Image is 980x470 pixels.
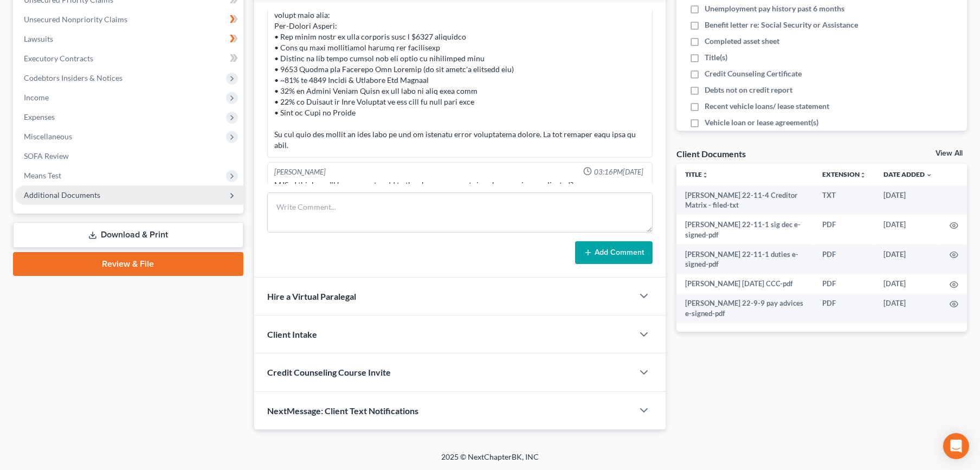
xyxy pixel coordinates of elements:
[15,146,243,166] a: SOFA Review
[705,3,844,14] span: Unemployment pay history past 6 months
[15,10,243,29] a: Unsecured Nonpriority Claims
[705,36,779,47] span: Completed asset sheet
[676,148,746,159] div: Client Documents
[267,329,317,339] span: Client Intake
[926,172,932,178] i: expand_more
[24,15,127,24] span: Unsecured Nonpriority Claims
[814,185,875,215] td: TXT
[814,294,875,324] td: PDF
[676,274,814,294] td: [PERSON_NAME] [DATE] CCC-pdf
[274,179,646,190] div: MJS - I think you'll have more to add to the above comment since her case is complicated?
[702,172,708,178] i: unfold_more
[24,132,72,141] span: Miscellaneous
[705,85,792,95] span: Debts not on credit report
[274,167,326,177] div: [PERSON_NAME]
[15,29,243,49] a: Lawsuits
[685,170,708,178] a: Titleunfold_more
[676,215,814,244] td: [PERSON_NAME] 22-11-1 sig dec e-signed-pdf
[705,117,818,128] span: Vehicle loan or lease agreement(s)
[676,294,814,324] td: [PERSON_NAME] 22-9-9 pay advices e-signed-pdf
[705,68,802,79] span: Credit Counseling Certificate
[943,433,969,459] div: Open Intercom Messenger
[875,244,941,274] td: [DATE]
[875,274,941,294] td: [DATE]
[15,49,243,68] a: Executory Contracts
[594,167,643,177] span: 03:16PM[DATE]
[884,170,932,178] a: Date Added expand_more
[24,34,53,43] span: Lawsuits
[13,252,243,276] a: Review & File
[267,367,391,377] span: Credit Counseling Course Invite
[24,93,49,102] span: Income
[814,215,875,244] td: PDF
[267,291,356,301] span: Hire a Virtual Paralegal
[822,170,866,178] a: Extensionunfold_more
[575,241,653,264] button: Add Comment
[24,151,69,160] span: SOFA Review
[676,185,814,215] td: [PERSON_NAME] 22-11-4 Creditor Matrix - filed-txt
[13,222,243,248] a: Download & Print
[24,190,100,199] span: Additional Documents
[860,172,866,178] i: unfold_more
[24,112,55,121] span: Expenses
[705,20,858,30] span: Benefit letter re: Social Security or Assistance
[676,244,814,274] td: [PERSON_NAME] 22-11-1 duties e-signed-pdf
[24,171,61,180] span: Means Test
[814,274,875,294] td: PDF
[875,185,941,215] td: [DATE]
[705,52,727,63] span: Title(s)
[705,101,829,112] span: Recent vehicle loans/ lease statement
[875,215,941,244] td: [DATE]
[936,150,963,157] a: View All
[24,73,122,82] span: Codebtors Insiders & Notices
[24,54,93,63] span: Executory Contracts
[814,244,875,274] td: PDF
[267,405,418,416] span: NextMessage: Client Text Notifications
[875,294,941,324] td: [DATE]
